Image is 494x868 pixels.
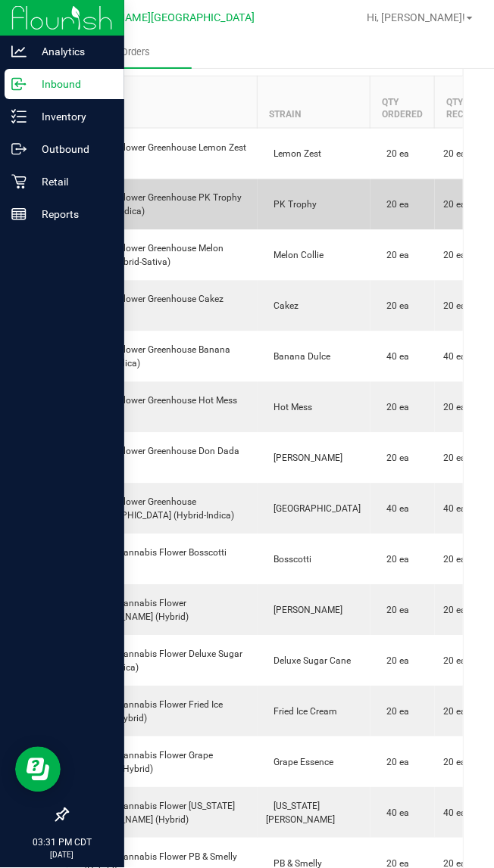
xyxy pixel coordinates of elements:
[77,191,249,219] div: FD 3.5g Flower Greenhouse PK Trophy (Hybrid-Indica)
[267,352,331,362] span: Banana Dulce
[267,453,343,464] span: [PERSON_NAME]
[77,698,249,726] div: FT 3.5g Cannabis Flower Fried Ice Cream (Hybrid)
[267,403,313,413] span: Hot Mess
[68,76,258,129] th: Item
[444,553,467,567] span: 20 ea
[380,555,410,565] span: 20 ea
[267,250,324,261] span: Melon Collie
[267,301,299,312] span: Cakez
[267,504,361,515] span: [GEOGRAPHIC_DATA]
[267,707,338,717] span: Fried Ice Cream
[267,758,334,768] span: Grape Essence
[27,205,117,223] p: Reports
[7,836,117,850] p: 03:31 PM CDT
[444,350,467,364] span: 40 ea
[27,42,117,61] p: Analytics
[267,149,322,160] span: Lemon Zest
[267,200,317,210] span: PK Trophy
[444,452,467,465] span: 20 ea
[11,76,27,92] inline-svg: Inbound
[380,504,410,515] span: 40 ea
[444,756,467,770] span: 20 ea
[444,401,467,415] span: 20 ea
[444,148,467,161] span: 20 ea
[77,344,249,371] div: FD 3.5g Flower Greenhouse Banana Dulce (Indica)
[77,445,249,472] div: FD 3.5g Flower Greenhouse Don Dada (Hybrid)
[27,173,117,191] p: Retail
[11,142,27,157] inline-svg: Outbound
[380,707,410,717] span: 20 ea
[77,141,249,168] div: FD 3.5g Flower Greenhouse Lemon Zest (Hybrid)
[77,749,249,776] div: FT 3.5g Cannabis Flower Grape Essence (Hybrid)
[77,597,249,624] div: FT 3.5g Cannabis Flower [PERSON_NAME] (Hybrid)
[77,800,249,827] div: FT 3.5g Cannabis Flower [US_STATE][PERSON_NAME] (Hybrid)
[77,546,249,574] div: FT 3.5g Cannabis Flower Bosscotti (Indica)
[380,149,410,160] span: 20 ea
[370,76,435,129] th: Qty Ordered
[11,207,27,222] inline-svg: Reports
[77,242,249,269] div: FD 3.5g Flower Greenhouse Melon Collie (Hybrid-Sativa)
[380,808,410,819] span: 40 ea
[11,109,27,124] inline-svg: Inventory
[77,648,249,675] div: FT 3.5g Cannabis Flower Deluxe Sugar Cane (Indica)
[444,300,467,313] span: 20 ea
[444,807,467,820] span: 40 ea
[55,11,255,24] span: Ft [PERSON_NAME][GEOGRAPHIC_DATA]
[258,76,370,129] th: Strain
[267,605,343,616] span: [PERSON_NAME]
[380,605,410,616] span: 20 ea
[380,250,410,261] span: 20 ea
[380,453,410,464] span: 20 ea
[444,502,467,516] span: 40 ea
[15,747,61,792] iframe: Resource center
[27,75,117,93] p: Inbound
[380,758,410,768] span: 20 ea
[380,200,410,210] span: 20 ea
[444,198,467,212] span: 20 ea
[11,44,27,59] inline-svg: Analytics
[380,352,410,362] span: 40 ea
[380,301,410,312] span: 20 ea
[267,555,312,565] span: Bosscotti
[77,394,249,422] div: FD 3.5g Flower Greenhouse Hot Mess (Hybrid)
[267,656,352,667] span: Deluxe Sugar Cane
[77,496,249,523] div: FD 3.5g Flower Greenhouse [GEOGRAPHIC_DATA] (Hybrid-Indica)
[380,403,410,413] span: 20 ea
[367,11,465,23] span: Hi, [PERSON_NAME]!
[380,656,410,667] span: 20 ea
[27,140,117,158] p: Outbound
[11,174,27,189] inline-svg: Retail
[444,655,467,668] span: 20 ea
[444,249,467,263] span: 20 ea
[7,850,117,861] p: [DATE]
[77,293,249,320] div: FD 3.5g Flower Greenhouse Cakez (Hybrid)
[27,107,117,126] p: Inventory
[267,801,336,826] span: [US_STATE][PERSON_NAME]
[444,705,467,719] span: 20 ea
[444,604,467,618] span: 20 ea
